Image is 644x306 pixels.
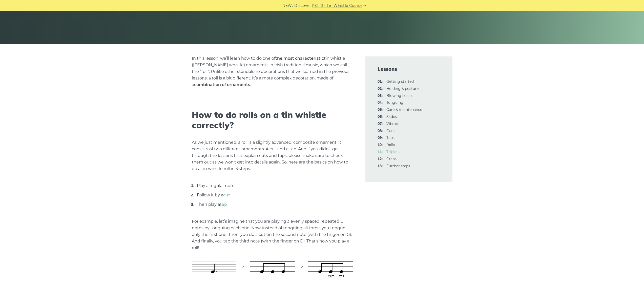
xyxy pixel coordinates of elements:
a: PST10 - Tin Whistle Course [312,3,362,9]
li: Then play a [196,201,353,208]
p: In this lesson, we’ll learn how to do one of tin whistle ([PERSON_NAME] whistle) ornaments in Iri... [192,55,353,88]
span: 07: [378,121,383,127]
span: 10: [378,142,383,148]
strong: combination of ornaments [194,82,250,87]
span: 06: [378,114,383,120]
a: 02:Holding & posture [386,86,419,91]
span: Discover [294,3,311,9]
strong: the most characteristic [275,56,324,61]
span: 01: [378,79,383,85]
span: 04: [378,100,383,106]
a: 11:Triplets [386,150,400,154]
a: 06:Slides [386,114,397,119]
a: 01:Getting started [386,79,414,84]
span: 02: [378,86,383,92]
span: 03: [378,93,383,99]
a: 07:Vibrato [386,121,400,126]
a: 13:Further steps [386,164,410,168]
p: As we just mentioned, a roll is a slightly advanced, composite ornament. It consists of two diffe... [192,139,353,172]
a: 08:Cuts [386,129,394,133]
span: 12: [378,156,383,162]
span: 11: [378,149,383,155]
a: 12:Crans [386,157,397,161]
li: Follow it by a [196,192,353,198]
li: Play a regular note [196,182,353,189]
a: 09:Taps [386,135,394,140]
a: 04:Tonguing [386,100,403,105]
span: 09: [378,135,383,141]
span: 13: [378,163,383,169]
strong: Rolls [386,142,395,147]
a: 03:Blowing basics [386,93,413,98]
h2: How to do rolls on a tin whistle correctly? [192,110,353,131]
a: cut [223,193,230,197]
p: For example, let’s imagine that you are playing 3 evenly spaced repeated E notes by tonguing each... [192,218,353,251]
span: Lessons [378,66,440,73]
a: 05:Care & maintenance [386,107,422,112]
span: 05: [378,107,383,113]
span: NEW: [282,3,293,9]
span: 08: [378,128,383,134]
a: tap [220,202,227,207]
